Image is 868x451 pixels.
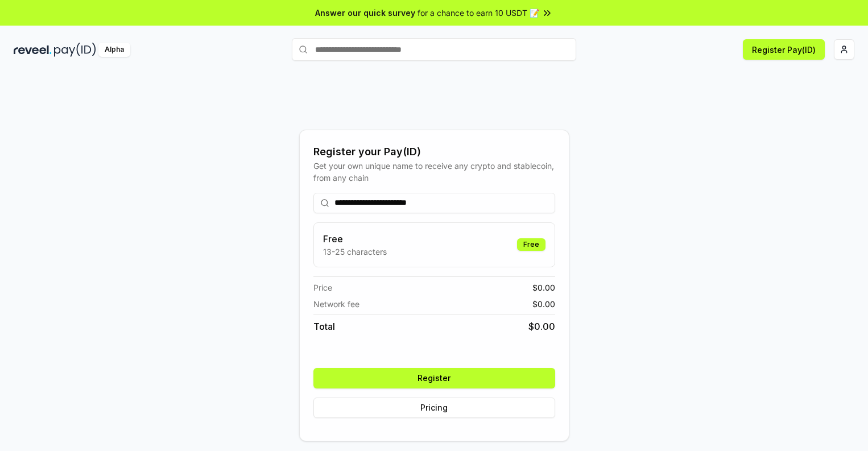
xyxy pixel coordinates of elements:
[313,320,335,333] span: Total
[313,144,555,160] div: Register your Pay(ID)
[313,398,555,418] button: Pricing
[532,282,555,293] span: $ 0.00
[517,238,545,251] div: Free
[313,298,359,310] span: Network fee
[315,7,415,19] span: Answer our quick survey
[418,7,539,19] span: for a chance to earn 10 USDT 📝
[323,232,387,246] h3: Free
[743,39,825,60] button: Register Pay(ID)
[313,282,332,293] span: Price
[528,320,555,333] span: $ 0.00
[14,43,52,57] img: reveel_dark
[313,368,555,388] button: Register
[313,160,555,184] div: Get your own unique name to receive any crypto and stablecoin, from any chain
[98,43,130,57] div: Alpha
[323,246,387,258] p: 13-25 characters
[532,298,555,310] span: $ 0.00
[54,43,96,57] img: pay_id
